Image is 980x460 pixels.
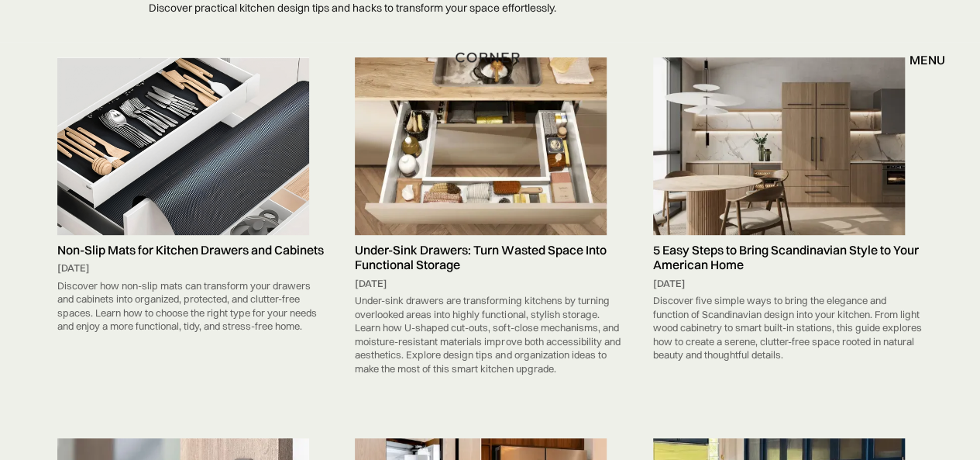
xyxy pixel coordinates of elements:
[456,50,524,70] a: home
[653,243,923,272] h5: 5 Easy Steps to Bring Scandinavian Style to Your American Home
[653,277,923,291] div: [DATE]
[25,25,37,37] img: logo_orange.svg
[894,47,945,73] div: menu
[355,290,624,379] div: Under-sink drawers are transforming kitchens by turning overlooked areas into highly functional, ...
[653,290,923,366] div: Discover five simple ways to bring the elegance and function of Scandinavian design into your kit...
[171,92,261,102] div: Keywords by Traffic
[355,243,624,272] h5: Under-Sink Drawers: Turn Wasted Space Into Functional Storage
[59,92,139,102] div: Domain Overview
[57,275,327,337] div: Discover how non-slip mats can transform your drawers and cabinets into organized, protected, and...
[50,57,335,337] a: Non-Slip Mats for Kitchen Drawers and Cabinets[DATE]Discover how non-slip mats can transform your...
[910,54,945,66] div: menu
[42,90,54,102] img: tab_domain_overview_orange.svg
[154,90,167,102] img: tab_keywords_by_traffic_grey.svg
[57,243,327,258] h5: Non-Slip Mats for Kitchen Drawers and Cabinets
[355,277,624,291] div: [DATE]
[43,25,76,37] div: v 4.0.24
[40,40,170,53] div: Domain: [DOMAIN_NAME]
[645,57,930,365] a: 5 Easy Steps to Bring Scandinavian Style to Your American Home[DATE]Discover five simple ways to ...
[25,40,37,53] img: website_grey.svg
[57,261,327,275] div: [DATE]
[347,57,632,379] a: Under-Sink Drawers: Turn Wasted Space Into Functional Storage[DATE]Under-sink drawers are transfo...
